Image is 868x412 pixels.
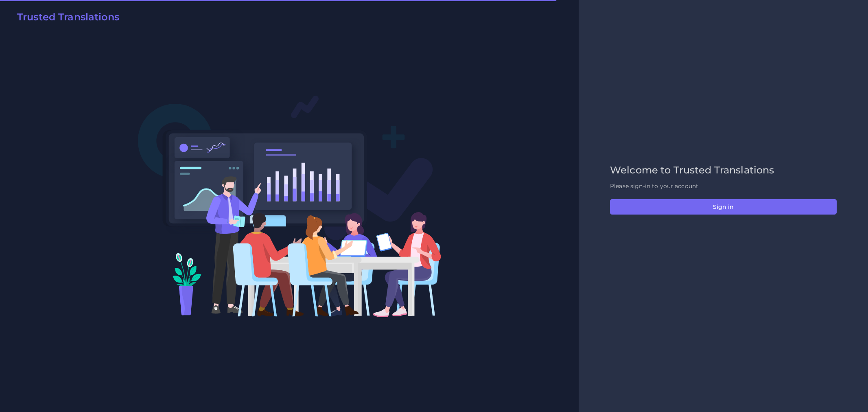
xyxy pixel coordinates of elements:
[138,95,442,318] img: Login V2
[610,199,837,215] button: Sign in
[610,182,837,191] p: Please sign-in to your account
[17,11,119,23] h2: Trusted Translations
[610,164,837,176] h2: Welcome to Trusted Translations
[11,11,119,26] a: Trusted Translations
